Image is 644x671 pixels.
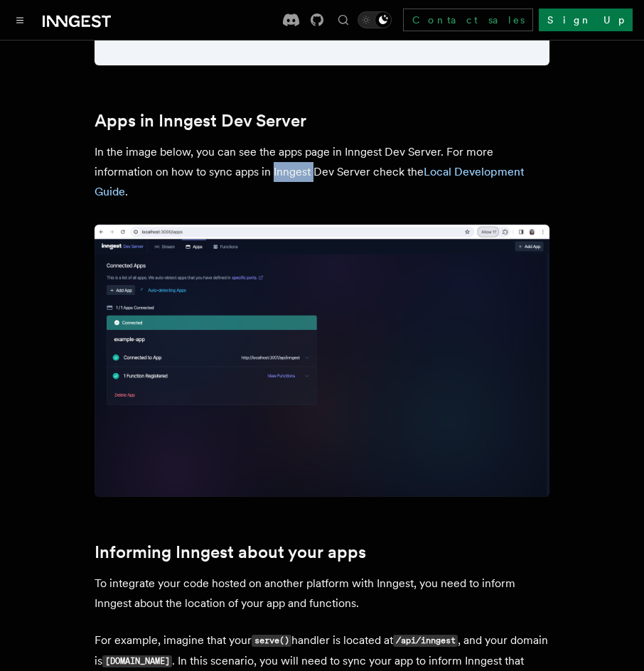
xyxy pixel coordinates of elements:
p: In the image below, you can see the apps page in Inngest Dev Server. For more information on how ... [95,142,549,202]
a: Local Development Guide [95,165,525,198]
p: To integrate your code hosted on another platform with Inngest, you need to inform Inngest about ... [95,574,549,613]
button: Find something... [335,11,352,28]
code: /api/inngest [393,635,458,647]
button: Toggle dark mode [358,11,392,28]
a: Apps in Inngest Dev Server [95,111,306,131]
a: Contact sales [403,9,533,31]
code: serve() [252,635,291,647]
a: Informing Inngest about your apps [95,542,366,562]
a: Sign Up [539,9,633,31]
code: [DOMAIN_NAME] [102,655,172,667]
button: Toggle navigation [11,11,28,28]
img: Inngest Dev Server screen with no events recorded [95,225,549,497]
